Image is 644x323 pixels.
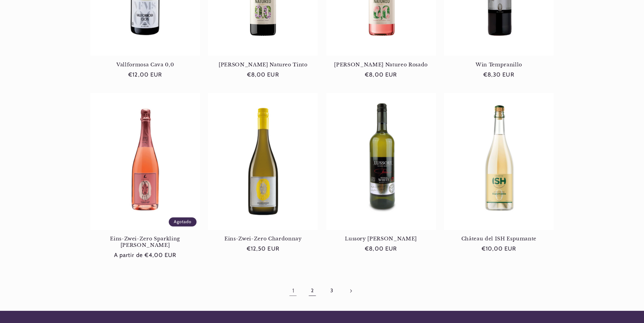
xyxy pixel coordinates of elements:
[285,283,301,299] a: Página 1
[343,283,358,299] a: Página siguiente
[90,62,200,68] a: Vallformosa Cava 0,0
[324,283,339,299] a: Página 3
[326,236,436,242] a: Lussory [PERSON_NAME]
[305,283,320,299] a: Página 2
[208,236,318,242] a: Eins-Zwei-Zero Chardonnay
[208,62,318,68] a: [PERSON_NAME] Natureo Tinto
[326,62,436,68] a: [PERSON_NAME] Natureo Rosado
[444,62,554,68] a: Win Tempranillo
[90,283,554,299] nav: Paginación
[444,236,554,242] a: Château del ISH Espumante
[90,236,200,248] a: Eins-Zwei-Zero Sparkling [PERSON_NAME]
